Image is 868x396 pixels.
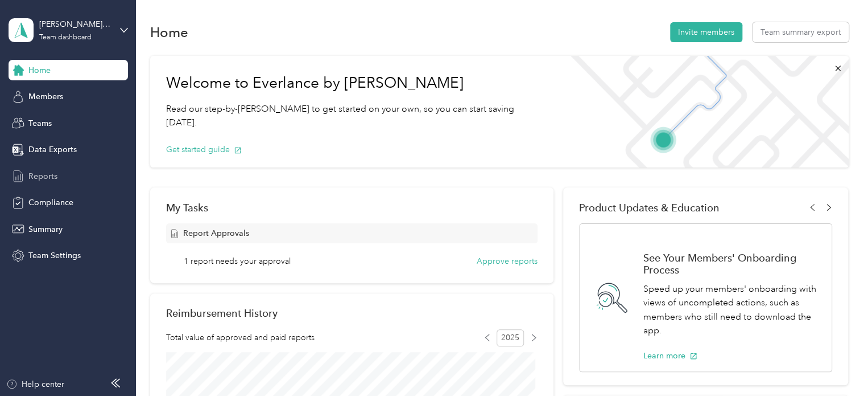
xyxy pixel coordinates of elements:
[643,350,697,362] button: Learn more
[579,202,720,214] span: Product Updates & Education
[477,255,538,267] button: Approve reports
[28,223,63,235] span: Summary
[753,22,849,42] button: Team summary export
[166,74,544,92] h1: Welcome to Everlance by [PERSON_NAME]
[28,144,77,156] span: Data Exports
[39,34,92,41] div: Team dashboard
[166,202,538,214] div: My Tasks
[28,250,81,262] span: Team Settings
[39,18,110,30] div: [PERSON_NAME][EMAIL_ADDRESS][PERSON_NAME][DOMAIN_NAME]
[150,26,188,38] h1: Home
[184,255,291,267] span: 1 report needs your approval
[670,22,742,42] button: Invite members
[643,282,820,338] p: Speed up your members' onboarding with views of uncompleted actions, such as members who still ne...
[183,227,249,239] span: Report Approvals
[497,329,524,346] span: 2025
[166,144,242,156] button: Get started guide
[804,332,868,396] iframe: Everlance-gr Chat Button Frame
[28,117,52,129] span: Teams
[28,64,51,76] span: Home
[28,91,63,103] span: Members
[28,170,57,182] span: Reports
[166,332,315,344] span: Total value of approved and paid reports
[643,252,820,276] h1: See Your Members' Onboarding Process
[6,378,64,390] button: Help center
[166,307,278,319] h2: Reimbursement History
[28,197,73,209] span: Compliance
[559,56,848,168] img: Welcome to everlance
[166,102,544,130] p: Read our step-by-[PERSON_NAME] to get started on your own, so you can start saving [DATE].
